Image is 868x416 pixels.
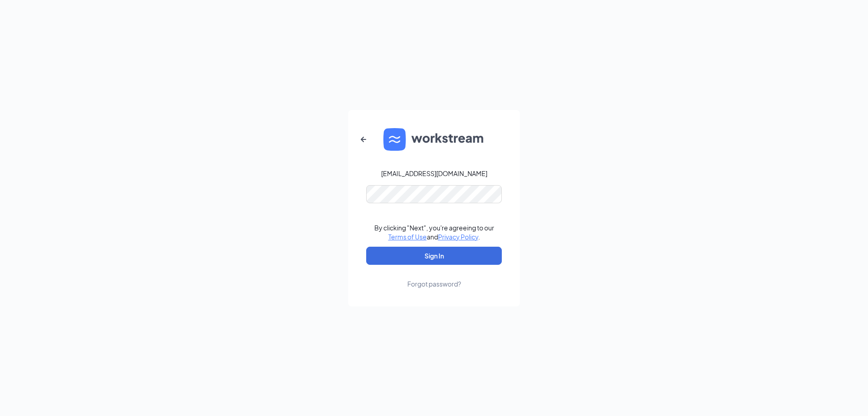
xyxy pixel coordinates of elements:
[438,233,478,241] a: Privacy Policy
[388,233,427,241] a: Terms of Use
[383,128,485,151] img: WS logo and Workstream text
[353,129,374,150] button: ArrowLeftNew
[407,265,461,288] a: Forgot password?
[381,169,487,178] div: [EMAIL_ADDRESS][DOMAIN_NAME]
[374,223,494,241] div: By clicking "Next", you're agreeing to our and .
[366,247,502,265] button: Sign In
[407,279,461,288] div: Forgot password?
[358,134,369,145] svg: ArrowLeftNew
